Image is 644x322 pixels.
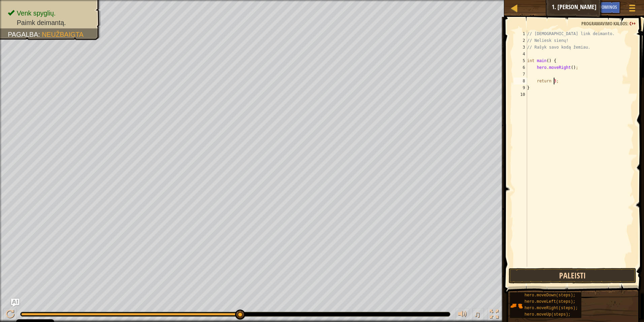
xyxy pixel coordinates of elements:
li: Venk spyglių. [8,8,94,18]
div: 7 [514,71,527,78]
button: Toggle fullscreen [487,308,501,322]
img: portrait.png [510,299,523,312]
li: Paimk deimantą. [8,18,94,27]
span: Pagalba [8,31,38,38]
div: 4 [514,51,527,57]
span: Ask AI [575,4,586,10]
button: Ctrl + P: Play [3,308,17,322]
div: 3 [514,44,527,51]
span: Neužbaigta [42,31,84,38]
span: : [38,31,42,38]
div: 10 [514,91,527,98]
div: 5 [514,57,527,64]
span: Venk spyglių. [17,9,56,17]
span: Paimk deimantą. [17,19,66,26]
button: Ask AI [572,1,590,14]
span: hero.moveDown(steps); [524,293,575,298]
div: 1 [514,30,527,37]
div: 8 [514,78,527,84]
span: Užuominos [593,4,617,10]
button: ♫ [473,308,484,322]
span: hero.moveLeft(steps); [524,299,575,304]
button: Parodyti žaidimo meniu [624,1,641,17]
span: hero.moveUp(steps); [524,312,571,317]
span: ♫ [474,309,481,319]
button: Paleisti [509,268,637,284]
button: Reguliuoti garsą [456,308,469,322]
div: 6 [514,64,527,71]
span: : [627,20,630,27]
button: Ask AI [11,299,19,307]
span: Programavimo kalbos [581,20,627,27]
span: hero.moveRight(steps); [524,306,578,311]
div: 2 [514,37,527,44]
div: 9 [514,84,527,91]
span: C++ [630,20,636,27]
